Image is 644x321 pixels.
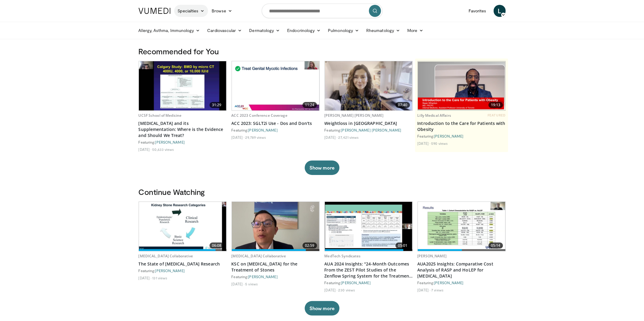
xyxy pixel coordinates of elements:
a: More [404,24,427,37]
a: Specialties [174,5,208,17]
span: 11:24 [303,102,317,108]
a: [PERSON_NAME] [248,128,278,132]
li: 7 views [431,288,444,292]
span: 07:40 [396,102,410,108]
a: 11:24 [232,61,319,110]
div: Featuring: [325,280,413,285]
a: 05:14 [418,202,505,251]
a: UCSF School of Medicine [139,113,182,118]
h3: Continue Watching [139,187,506,197]
span: 19:13 [489,102,503,108]
a: AUA 2024 Insights: "24-Month Outcomes From the ZEST Pilot Studies of the Zenflow Spring System fo... [325,261,413,279]
a: Introduction to the Care for Patients with Obesity [418,120,506,132]
h3: Recommended for You [139,46,506,56]
a: [MEDICAL_DATA] Collaborative [232,253,286,259]
a: Favorites [465,5,490,17]
li: 230 views [338,288,355,292]
li: [DATE] [418,141,431,146]
a: 31:29 [139,61,226,110]
img: VuMedi Logo [139,8,171,14]
a: 19:13 [418,61,505,110]
a: 02:59 [232,202,319,251]
a: AUA2025 Insights: Comparative Cost Analysis of RASP and HoLEP for [MEDICAL_DATA] [418,261,506,279]
li: [DATE] [139,147,152,152]
a: ACC 2023: SGLT2i Use - Dos and Don'ts [232,120,320,126]
a: [PERSON_NAME] [434,134,464,138]
a: [PERSON_NAME] [155,140,185,144]
li: 131 views [152,275,167,280]
div: Featuring: [418,280,506,285]
li: 50,633 views [152,147,174,152]
a: Rheumatology [363,24,404,37]
a: MedTech Syndicates [325,253,361,259]
img: 29a10730-fea3-4482-bb82-929040d81d12.620x360_q85_upscale.jpg [418,202,505,251]
button: Show more [305,301,339,316]
div: Featuring: [325,128,413,132]
span: 05:14 [489,243,503,249]
div: Featuring: [139,140,227,145]
a: 07:40 [325,61,412,110]
li: [DATE] [232,281,245,286]
img: 03d9ddb5-5892-4f6b-9850-77f328a9a78d.620x360_q85_upscale.jpg [232,202,319,251]
li: [DATE] [325,135,338,140]
li: 29,789 views [245,135,266,140]
a: [PERSON_NAME] [PERSON_NAME] [341,128,402,132]
a: Pulmonology [324,24,363,37]
a: Browse [208,5,236,17]
div: Featuring: [139,268,227,273]
a: Endocrinology [284,24,324,37]
img: 9983fed1-7565-45be-8934-aef1103ce6e2.620x360_q85_upscale.jpg [325,61,412,110]
button: Show more [305,160,339,175]
a: [MEDICAL_DATA] and its Supplementation: Where is the Evidence and Should We Treat? [139,120,227,138]
div: Featuring: [418,134,506,138]
img: 6a842534-de94-44c8-9c3b-cb59cf16d41e.620x360_q85_upscale.jpg [325,202,412,251]
li: 590 views [431,141,448,146]
span: 31:29 [210,102,224,108]
span: 05:01 [396,243,410,249]
img: acc2e291-ced4-4dd5-b17b-d06994da28f3.png.620x360_q85_upscale.png [418,62,505,110]
div: Featuring: [232,274,320,279]
a: [PERSON_NAME] [PERSON_NAME] [325,113,384,118]
li: [DATE] [418,288,431,292]
li: [DATE] [139,275,152,280]
li: 5 views [245,281,258,286]
a: [PERSON_NAME] [155,269,185,273]
a: Dermatology [246,24,284,37]
a: KSC on [MEDICAL_DATA] for the Treatment of Stones [232,261,320,273]
img: 0d5c9c7f-53e2-4753-9725-3fd68cd4bae6.620x360_q85_upscale.jpg [139,202,226,251]
input: Search topics, interventions [262,4,383,18]
a: [PERSON_NAME] [341,281,371,285]
span: 02:59 [303,243,317,249]
li: 27,421 views [338,135,359,140]
div: Featuring: [232,128,320,132]
a: [PERSON_NAME] [434,281,464,285]
a: 06:08 [139,202,226,251]
a: Cardiovascular [203,24,245,37]
span: 06:08 [210,243,224,249]
a: Allergy, Asthma, Immunology [135,24,204,37]
a: 05:01 [325,202,412,251]
a: ACC 2023 Conference Coverage [232,113,287,118]
span: FEATURED [488,113,505,117]
img: 9258cdf1-0fbf-450b-845f-99397d12d24a.620x360_q85_upscale.jpg [232,61,319,110]
li: [DATE] [325,288,338,292]
a: [PERSON_NAME] [418,253,447,259]
a: Weightloss in [GEOGRAPHIC_DATA] [325,120,413,126]
a: The State of [MEDICAL_DATA] Research [139,261,227,267]
li: [DATE] [232,135,245,140]
a: [MEDICAL_DATA] Collaborative [139,253,193,259]
a: L [494,5,506,17]
a: Lilly Medical Affairs [418,113,451,118]
a: [PERSON_NAME] [248,275,278,279]
img: 4bb25b40-905e-443e-8e37-83f056f6e86e.620x360_q85_upscale.jpg [139,61,226,110]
